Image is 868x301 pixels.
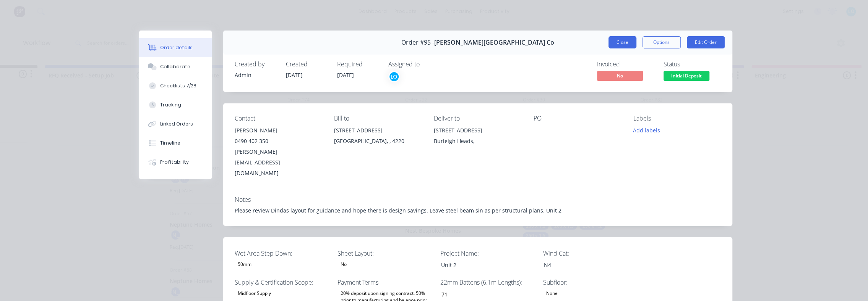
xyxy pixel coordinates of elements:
[543,249,639,258] label: Wind Cat:
[434,125,521,136] div: [STREET_ADDRESS]
[286,71,303,79] span: [DATE]
[597,61,654,68] div: Invoiced
[664,61,721,68] div: Status
[139,76,212,95] button: Checklists 7/28
[139,57,212,76] button: Collaborate
[160,63,190,70] div: Collaborate
[334,136,422,146] div: [GEOGRAPHIC_DATA], , 4220
[235,61,277,68] div: Created by
[235,146,322,179] div: [PERSON_NAME][EMAIL_ADDRESS][DOMAIN_NAME]
[139,153,212,172] button: Profitability
[642,36,681,48] button: Options
[543,288,561,298] div: None
[687,36,725,48] button: Edit Order
[337,278,433,287] label: Payment Terms
[337,249,433,258] label: Sheet Layout:
[235,125,322,179] div: [PERSON_NAME]0490 402 350[PERSON_NAME][EMAIL_ADDRESS][DOMAIN_NAME]
[235,249,330,258] label: Wet Area Step Down:
[235,125,322,136] div: [PERSON_NAME]
[440,278,536,287] label: 22mm Battens (6.1m Lengths):
[235,259,255,269] div: 50mm
[235,71,277,79] div: Admin
[337,259,350,269] div: No
[160,44,193,51] div: Order details
[543,278,639,287] label: Subfloor:
[633,115,721,122] div: Labels
[608,36,636,48] button: Close
[235,196,721,203] div: Notes
[160,82,196,89] div: Checklists 7/28
[334,115,422,122] div: Bill to
[401,39,434,46] span: Order #95 -
[235,288,274,298] div: Midfloor Supply
[629,125,664,135] button: Add labels
[139,38,212,57] button: Order details
[160,159,189,166] div: Profitability
[434,125,521,150] div: [STREET_ADDRESS]Burleigh Heads,
[534,115,621,122] div: PO
[664,71,709,82] button: Initial Deposit
[440,249,536,258] label: Project Name:
[160,101,181,108] div: Tracking
[434,39,554,46] span: [PERSON_NAME][GEOGRAPHIC_DATA] Co
[139,114,212,134] button: Linked Orders
[337,71,354,79] span: [DATE]
[235,278,330,287] label: Supply & Certification Scope:
[664,71,709,80] span: Initial Deposit
[286,61,328,68] div: Created
[139,95,212,114] button: Tracking
[139,134,212,153] button: Timeline
[235,206,721,214] div: Please review Dindas layout for guidance and hope there is design savings. Leave steel beam sin a...
[538,259,633,270] div: N4
[388,71,400,82] button: LO
[597,71,643,80] span: No
[334,125,422,136] div: [STREET_ADDRESS]
[388,61,465,68] div: Assigned to
[434,115,521,122] div: Deliver to
[434,136,521,146] div: Burleigh Heads,
[337,61,379,68] div: Required
[435,288,535,300] input: Enter number...
[334,125,422,150] div: [STREET_ADDRESS][GEOGRAPHIC_DATA], , 4220
[235,136,322,146] div: 0490 402 350
[235,115,322,122] div: Contact
[435,259,530,270] div: Unit 2
[160,140,180,146] div: Timeline
[160,121,193,127] div: Linked Orders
